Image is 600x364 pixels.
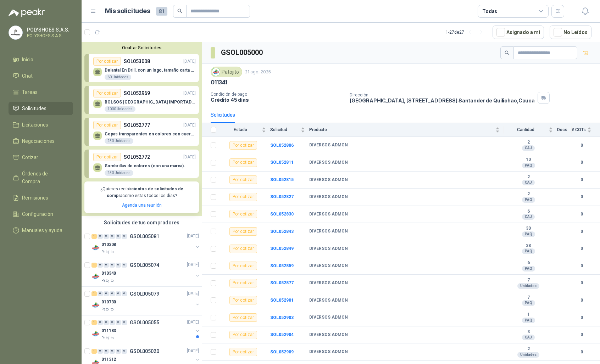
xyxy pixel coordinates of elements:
[22,210,53,218] span: Configuración
[572,349,591,355] b: 0
[229,193,257,201] div: Por cotizar
[22,153,38,161] span: Cotizar
[101,299,116,306] p: 010730
[504,157,553,163] b: 10
[504,226,553,231] b: 30
[309,349,348,355] b: DIVERSOS ADMON
[270,229,294,234] b: SOL052843
[309,194,348,200] b: DIVERSOS ADMON
[84,118,199,146] a: Por cotizarSOL052777[DATE] Copas transparentes en colores con cuerda (con una marca).250 Unidades
[229,279,257,287] div: Por cotizar
[229,331,257,339] div: Por cotizar
[309,315,348,320] b: DIVERSOS ADMON
[105,170,133,176] div: 250 Unidades
[91,243,100,252] img: Company Logo
[522,197,535,203] div: PAQ
[116,234,121,239] div: 0
[89,186,195,199] p: ¿Quieres recibir como estas todos los días?
[504,260,553,266] b: 6
[221,127,260,132] span: Estado
[505,50,510,55] span: search
[101,356,116,363] p: 011312
[105,6,150,16] h1: Mis solicitudes
[105,74,131,80] div: 60 Unidades
[22,105,46,112] span: Solicitudes
[93,89,121,97] div: Por cotizar
[229,175,257,184] div: Por cotizar
[9,134,73,148] a: Negociaciones
[270,263,294,268] a: SOL052859
[98,263,103,268] div: 0
[270,143,294,148] a: SOL052806
[91,330,100,338] img: Company Logo
[517,352,539,358] div: Unidades
[504,140,553,145] b: 2
[98,291,103,296] div: 0
[22,88,38,96] span: Tareas
[130,263,159,268] p: GSOL005074
[22,121,48,129] span: Licitaciones
[504,209,553,214] b: 6
[309,246,348,252] b: DIVERSOS ADMON
[221,123,270,137] th: Estado
[130,234,159,239] p: GSOL005081
[522,145,535,151] div: CAJ
[229,245,257,253] div: Por cotizar
[84,86,199,114] a: Por cotizarSOL052969[DATE] BOLSOS [GEOGRAPHIC_DATA] IMPORTADO [GEOGRAPHIC_DATA]-397-11000 Unidades
[110,234,115,239] div: 0
[91,261,200,284] a: 1 0 0 0 0 0 GSOL005074[DATE] Company Logo010340Patojito
[270,160,294,165] a: SOL052811
[183,90,196,97] p: [DATE]
[572,159,591,166] b: 0
[122,234,127,239] div: 0
[350,97,535,103] p: [GEOGRAPHIC_DATA], [STREET_ADDRESS] Santander de Quilichao , Cauca
[522,335,535,340] div: CAJ
[446,27,487,38] div: 1 - 27 de 27
[91,234,97,239] div: 1
[270,212,294,217] a: SOL052830
[104,320,109,325] div: 0
[101,307,113,312] p: Patojito
[211,92,344,97] p: Condición de pago
[130,291,159,296] p: GSOL005079
[105,68,196,73] p: Delantal En Drill, con un logo, tamaño carta 1 tinta (Se envia enlacen, como referencia)
[84,45,199,50] button: Ocultar Solicitudes
[572,211,591,218] b: 0
[504,127,547,132] span: Cantidad
[270,280,294,285] a: SOL052877
[572,142,591,149] b: 0
[309,212,348,217] b: DIVERSOS ADMON
[572,280,591,286] b: 0
[309,332,348,338] b: DIVERSOS ADMON
[124,89,150,97] p: SOL052969
[572,194,591,200] b: 0
[482,7,497,15] div: Todas
[309,298,348,303] b: DIVERSOS ADMON
[504,295,553,301] b: 7
[9,9,45,17] img: Logo peakr
[504,243,553,249] b: 38
[504,191,553,197] b: 2
[270,349,294,354] a: SOL052909
[270,298,294,303] a: SOL052901
[270,315,294,320] a: SOL052903
[270,127,299,132] span: Solicitud
[104,234,109,239] div: 0
[101,241,116,248] p: 010308
[187,233,199,240] p: [DATE]
[101,270,116,277] p: 010340
[124,121,150,129] p: SOL052777
[183,122,196,129] p: [DATE]
[229,141,257,150] div: Por cotizar
[98,234,103,239] div: 0
[101,327,116,334] p: 011183
[156,7,167,16] span: 81
[572,297,591,304] b: 0
[557,123,572,137] th: Docs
